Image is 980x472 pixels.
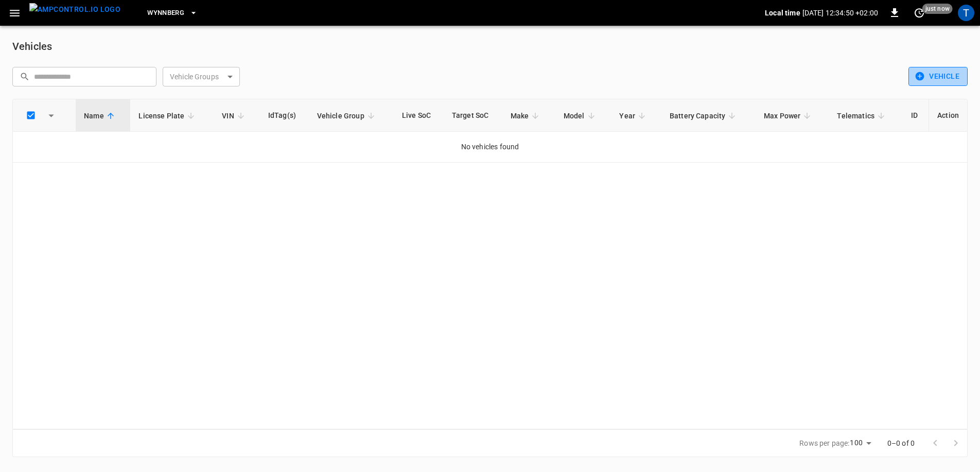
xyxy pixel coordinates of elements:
button: Wynnberg [143,3,202,23]
td: No vehicles found [13,132,967,163]
p: [DATE] 12:34:50 +02:00 [802,8,878,18]
span: Wynnberg [147,7,184,19]
span: Max Power [764,110,814,122]
span: Telematics [837,110,888,122]
th: Action [929,99,967,132]
img: ampcontrol.io logo [29,3,120,16]
span: Year [619,110,649,122]
span: Name [84,110,117,122]
p: 0–0 of 0 [887,438,915,448]
span: just now [922,4,953,14]
div: profile-icon [958,5,974,21]
span: VIN [222,110,247,122]
span: Battery Capacity [670,110,739,122]
button: Vehicle [908,67,968,86]
h6: Vehicles [12,38,52,55]
div: 100 [850,435,874,450]
span: Vehicle Group [317,110,378,122]
span: Model [564,110,598,122]
span: Make [511,110,542,122]
span: License Plate [138,110,198,122]
p: Rows per page: [799,438,849,448]
th: Target SoC [444,99,502,132]
th: IdTag(s) [260,99,309,132]
th: ID [903,99,929,132]
button: set refresh interval [911,5,927,21]
p: Local time [765,8,800,18]
th: Live SoC [394,99,444,132]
